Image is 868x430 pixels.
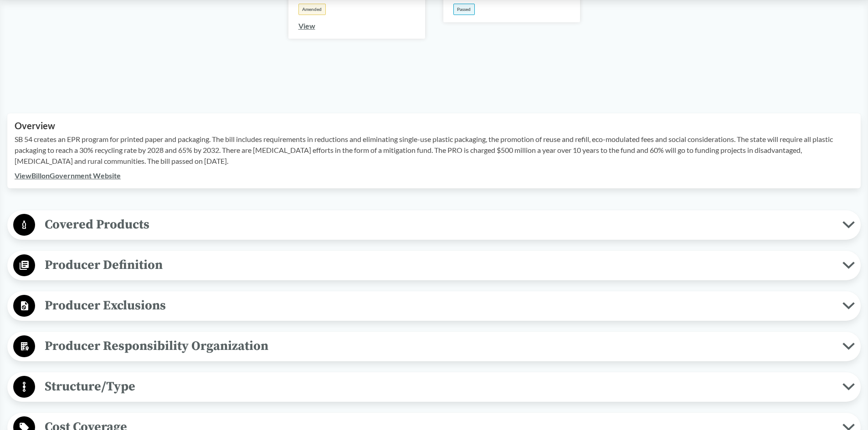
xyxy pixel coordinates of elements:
[10,335,858,358] button: Producer Responsibility Organization
[10,375,858,399] button: Structure/Type
[10,213,858,237] button: Covered Products
[15,171,121,180] a: ViewBillonGovernment Website
[453,4,475,15] div: Passed
[35,376,842,397] span: Structure/Type
[298,4,326,15] div: Amended
[15,134,853,167] p: SB 54 creates an EPR program for printed paper and packaging. The bill includes requirements in r...
[10,294,858,318] button: Producer Exclusions
[35,255,842,275] span: Producer Definition
[10,254,858,277] button: Producer Definition
[35,336,842,356] span: Producer Responsibility Organization
[35,295,842,316] span: Producer Exclusions
[35,214,842,235] span: Covered Products
[298,21,315,30] a: View
[15,121,853,131] h2: Overview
